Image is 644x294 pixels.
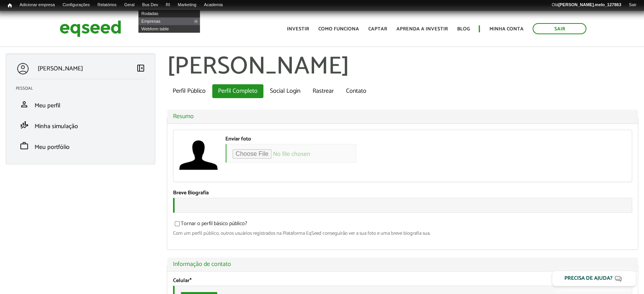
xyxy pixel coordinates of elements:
[173,190,209,196] label: Breve Biografia
[558,2,621,7] strong: [PERSON_NAME].melo_127863
[16,86,151,91] h2: Pessoal
[489,27,523,32] a: Minha conta
[4,2,16,9] a: Início
[340,84,372,98] a: Contato
[162,2,174,8] a: RI
[16,141,145,150] a: workMeu portfólio
[457,27,469,32] a: Blog
[200,2,227,8] a: Academia
[16,120,145,130] a: finance_modeMinha simulação
[38,65,83,72] p: [PERSON_NAME]
[167,53,638,80] h1: [PERSON_NAME]
[179,136,218,174] img: Foto de Rodrigo Alves de Melo
[396,27,448,32] a: Aprenda a investir
[225,137,251,142] label: Enviar foto
[173,114,632,120] a: Resumo
[173,261,632,267] a: Informação de contato
[368,27,387,32] a: Captar
[533,23,586,34] a: Sair
[170,221,184,226] input: Tornar o perfil básico público?
[173,231,632,236] div: Com um perfil público, outros usuários registrados na Plataforma EqSeed conseguirão ver a sua fot...
[212,84,263,98] a: Perfil Completo
[8,3,12,8] span: Início
[264,84,306,98] a: Social Login
[35,121,78,132] span: Minha simulação
[20,120,29,130] span: finance_mode
[173,221,247,229] label: Tornar o perfil básico público?
[167,84,211,98] a: Perfil Público
[136,63,145,74] a: Colapsar menu
[138,10,200,17] a: Rodadas
[625,2,640,8] a: Sair
[16,2,59,8] a: Adicionar empresa
[174,2,200,8] a: Marketing
[10,135,151,156] li: Meu portfólio
[20,141,29,150] span: work
[179,136,218,174] a: Ver perfil do usuário.
[173,278,191,284] label: Celular
[60,18,121,39] img: EqSeed
[93,2,120,8] a: Relatórios
[10,94,151,115] li: Meu perfil
[286,27,309,32] a: Investir
[138,2,162,8] a: Bus Dev
[307,84,339,98] a: Rastrear
[35,100,60,111] span: Meu perfil
[10,115,151,135] li: Minha simulação
[120,2,138,8] a: Geral
[548,2,625,8] a: Olá[PERSON_NAME].melo_127863
[35,142,70,152] span: Meu portfólio
[190,276,191,285] span: Este campo é obrigatório.
[16,100,145,109] a: personMeu perfil
[136,63,145,73] span: left_panel_close
[59,2,94,8] a: Configurações
[318,27,359,32] a: Como funciona
[20,100,29,109] span: person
